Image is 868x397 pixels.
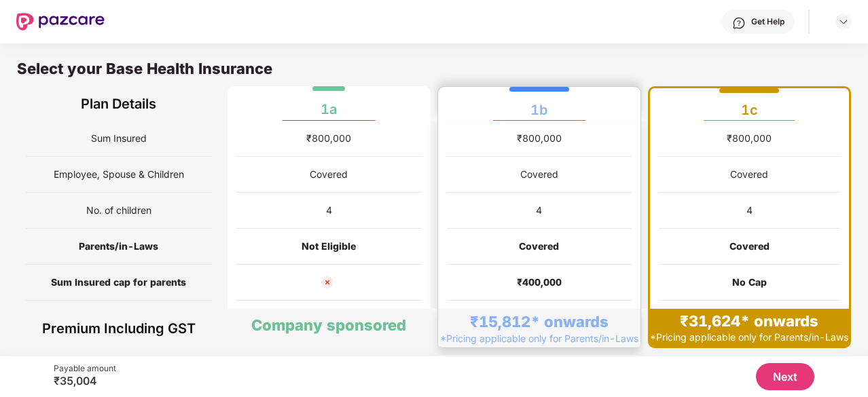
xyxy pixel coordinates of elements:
[54,363,116,374] div: Payable amount
[536,203,542,218] div: 4
[741,91,758,118] div: 1c
[470,312,609,331] div: ₹15,812* onwards
[86,197,151,223] span: No. of children
[16,13,105,31] img: New Pazcare Logo
[520,167,558,182] div: Covered
[530,91,547,118] div: 1b
[70,305,168,331] span: Pre-Existing Diseases
[751,16,784,27] div: Get Help
[91,126,147,151] span: Sum Insured
[306,131,351,146] div: ₹800,000
[730,167,768,182] div: Covered
[727,131,772,146] div: ₹800,000
[54,162,184,187] span: Employee, Spouse & Children
[519,239,559,254] div: Covered
[729,239,770,254] div: Covered
[54,374,116,387] div: ₹35,004
[79,233,158,259] span: Parents/in-Laws
[756,363,814,390] button: Next
[517,131,562,146] div: ₹800,000
[51,269,186,295] span: Sum Insured cap for parents
[838,16,849,27] img: svg+xml;base64,PHN2ZyBpZD0iRHJvcGRvd24tMzJ4MzIiIHhtbG5zPSJodHRwOi8vd3d3LnczLm9yZy8yMDAwL3N2ZyIgd2...
[321,90,337,117] div: 1a
[746,203,753,218] div: 4
[17,59,851,86] div: Select your Base Health Insurance
[319,274,336,290] img: not_cover_cross.svg
[326,203,332,218] div: 4
[251,316,406,335] div: Company sponsored
[26,309,212,348] div: Premium Including GST
[26,86,212,121] div: Plan Details
[680,311,818,330] div: ₹31,624* onwards
[310,167,348,182] div: Covered
[302,239,356,254] div: Not Eligible
[440,332,638,345] div: *Pricing applicable only for Parents/in-Laws
[732,16,746,30] img: svg+xml;base64,PHN2ZyBpZD0iSGVscC0zMngzMiIgeG1sbnM9Imh0dHA6Ly93d3cudzMub3JnLzIwMDAvc3ZnIiB3aWR0aD...
[650,330,848,343] div: *Pricing applicable only for Parents/in-Laws
[517,275,562,290] div: ₹400,000
[732,275,767,290] div: No Cap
